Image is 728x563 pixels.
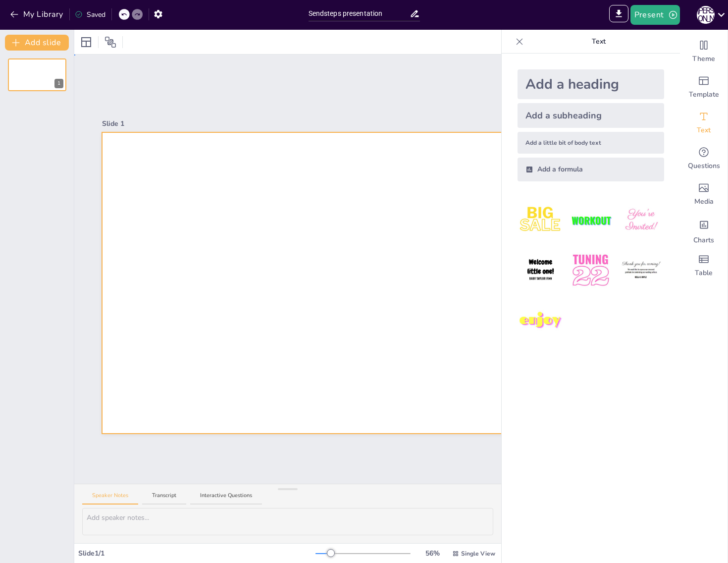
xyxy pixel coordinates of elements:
div: Add a table [680,248,728,283]
span: Charts [693,235,714,245]
p: Text [527,30,670,54]
div: М [PERSON_NAME] [697,6,715,24]
img: 7.jpeg [518,298,564,344]
img: 1.jpeg [518,197,564,243]
span: Media [694,197,714,207]
button: Present [630,5,680,25]
div: 1 [8,58,66,91]
div: Layout [78,34,94,50]
div: Slide 1 [102,118,530,129]
div: 1 [54,79,63,88]
div: Saved [75,9,105,20]
img: 3.jpeg [618,197,664,243]
img: 5.jpeg [568,247,614,293]
img: 6.jpeg [618,247,664,293]
div: Add a little bit of body text [518,132,664,154]
div: Add charts and graphs [680,212,728,248]
div: 56 % [420,548,444,559]
span: Questions [688,161,720,171]
img: 4.jpeg [518,247,564,293]
input: Insert title [309,6,410,21]
span: Theme [692,54,715,64]
img: 2.jpeg [568,197,614,243]
button: Transcript [142,492,186,505]
div: Add a heading [518,69,664,99]
span: Position [104,36,116,48]
span: Text [697,125,711,135]
span: Template [689,90,719,100]
button: Add slide [5,35,69,51]
span: Table [695,268,713,278]
button: Interactive Questions [190,492,262,505]
div: Add a formula [518,158,664,181]
span: Export to PowerPoint [609,5,628,25]
div: Add ready made slides [680,69,728,105]
div: Add a subheading [518,103,664,128]
div: Get real-time input from your audience [680,141,728,176]
div: Change the overall theme [680,34,728,69]
button: М [PERSON_NAME] [697,5,715,25]
div: Add text boxes [680,105,728,141]
button: My Library [7,6,67,22]
div: Add images, graphics, shapes or video [680,176,728,212]
span: Single View [461,549,495,558]
div: Slide 1 / 1 [78,548,315,559]
button: Speaker Notes [82,492,138,505]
